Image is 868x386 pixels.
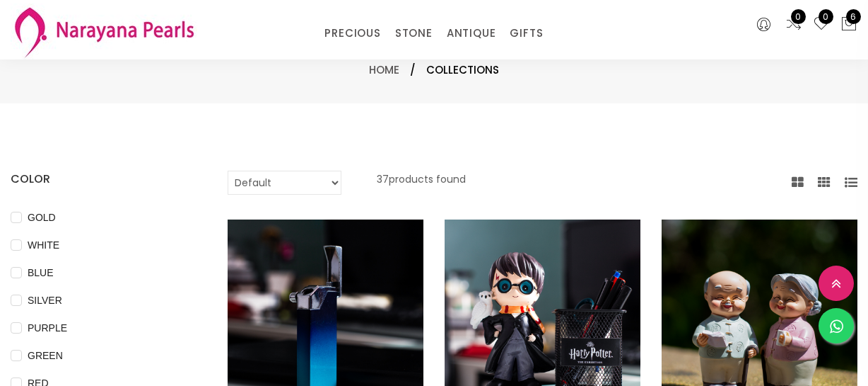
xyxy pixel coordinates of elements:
a: GIFTS [510,23,543,44]
span: 6 [846,9,861,24]
span: WHITE [22,237,65,253]
button: 6 [840,16,857,34]
span: SILVER [22,293,68,308]
a: 0 [813,16,830,34]
span: 0 [819,9,833,24]
a: 0 [785,16,802,34]
a: PRECIOUS [324,23,380,44]
span: Collections [426,62,499,79]
span: GOLD [22,210,61,225]
span: GREEN [22,348,69,363]
span: BLUE [22,265,59,280]
span: / [410,62,416,79]
a: STONE [395,23,433,44]
h4: COLOR [11,171,185,188]
span: PURPLE [22,320,73,336]
p: 37 products found [377,171,466,195]
a: Home [369,62,399,77]
span: 0 [791,9,806,24]
a: ANTIQUE [447,23,496,44]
